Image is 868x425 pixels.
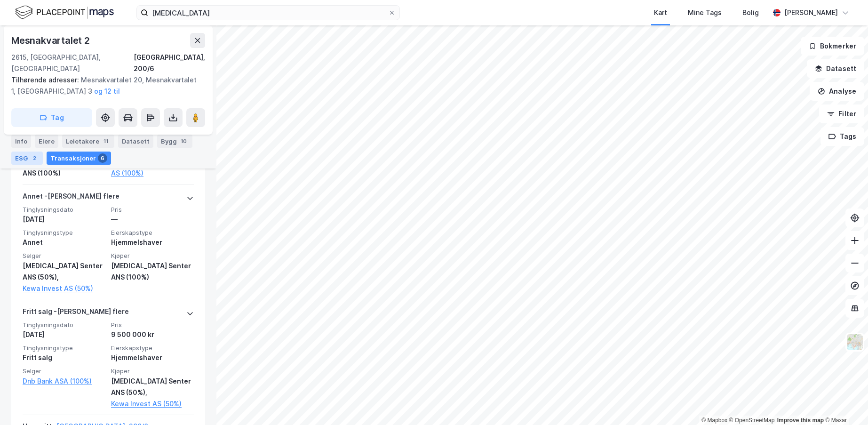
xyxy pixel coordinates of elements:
[23,260,105,283] div: [MEDICAL_DATA] Senter ANS (50%),
[47,152,111,165] div: Transaksjoner
[23,367,105,375] span: Selger
[111,352,194,363] div: Hjemmelshaver
[98,153,107,163] div: 6
[15,4,114,21] img: logo.f888ab2527a4732fd821a326f86c7f29.svg
[801,37,864,56] button: Bokmerker
[111,398,194,409] a: Kewa Invest AS (50%)
[777,417,824,424] a: Improve this map
[784,7,838,18] div: [PERSON_NAME]
[111,237,194,248] div: Hjemmelshaver
[820,127,864,146] button: Tags
[819,104,864,123] button: Filter
[111,260,194,283] div: [MEDICAL_DATA] Senter ANS (100%)
[111,376,194,398] div: [MEDICAL_DATA] Senter ANS (50%),
[111,214,194,225] div: —
[11,52,134,74] div: 2615, [GEOGRAPHIC_DATA], [GEOGRAPHIC_DATA]
[179,136,189,146] div: 10
[11,76,81,84] span: Tilhørende adresser:
[821,380,868,425] div: Kontrollprogram for chat
[111,344,194,352] span: Eierskapstype
[23,214,105,225] div: [DATE]
[62,135,114,148] div: Leietakere
[101,136,111,146] div: 11
[23,344,105,352] span: Tinglysningstype
[35,135,58,148] div: Eiere
[23,376,105,387] a: Dnb Bank ASA (100%)
[23,237,105,248] div: Annet
[23,306,129,321] div: Fritt salg - [PERSON_NAME] flere
[148,6,388,20] input: Søk på adresse, matrikkel, gårdeiere, leietakere eller personer
[23,252,105,260] span: Selger
[111,252,194,260] span: Kjøper
[11,152,43,165] div: ESG
[807,59,864,78] button: Datasett
[23,191,119,206] div: Annet - [PERSON_NAME] flere
[111,367,194,375] span: Kjøper
[729,417,775,424] a: OpenStreetMap
[742,7,759,18] div: Bolig
[23,206,105,214] span: Tinglysningsdato
[157,135,192,148] div: Bygg
[846,333,864,351] img: Z
[654,7,667,18] div: Kart
[11,135,31,148] div: Info
[11,74,198,97] div: Mesnakvartalet 20, Mesnakvartalet 1, [GEOGRAPHIC_DATA] 3
[701,417,727,424] a: Mapbox
[821,380,868,425] iframe: Chat Widget
[111,229,194,237] span: Eierskapstype
[111,206,194,214] span: Pris
[23,329,105,340] div: [DATE]
[111,329,194,340] div: 9 500 000 kr
[134,52,205,74] div: [GEOGRAPHIC_DATA], 200/6
[23,229,105,237] span: Tinglysningstype
[11,108,92,127] button: Tag
[30,153,39,163] div: 2
[810,82,864,101] button: Analyse
[23,321,105,329] span: Tinglysningsdato
[111,321,194,329] span: Pris
[23,283,105,294] a: Kewa Invest AS (50%)
[688,7,722,18] div: Mine Tags
[11,33,92,48] div: Mesnakvartalet 2
[118,135,153,148] div: Datasett
[23,352,105,363] div: Fritt salg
